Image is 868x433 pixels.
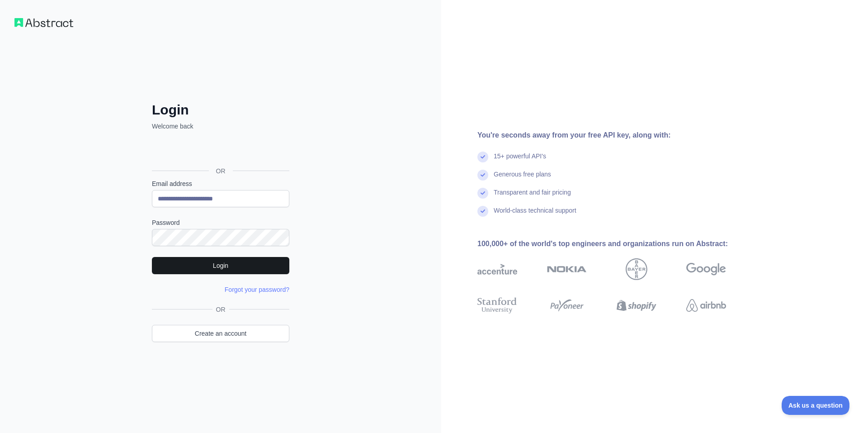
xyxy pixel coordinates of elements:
[152,102,289,118] h2: Login
[626,258,647,280] img: bayer
[494,188,571,206] div: Transparent and fair pricing
[686,258,726,280] img: google
[686,295,726,315] img: airbnb
[477,130,755,141] div: You're seconds away from your free API key, along with:
[152,179,289,188] label: Email address
[152,122,289,131] p: Welcome back
[477,238,755,249] div: 100,000+ of the world's top engineers and organizations run on Abstract:
[477,170,488,181] img: check mark
[209,167,233,176] span: OR
[494,152,546,170] div: 15+ powerful API's
[147,141,292,161] iframe: Bouton "Se connecter avec Google"
[617,295,656,315] img: shopify
[494,206,576,224] div: World-class technical support
[152,257,289,274] button: Login
[494,170,551,188] div: Generous free plans
[477,295,517,315] img: stanford university
[547,295,587,315] img: payoneer
[14,18,73,27] img: Workflow
[225,286,289,293] a: Forgot your password?
[152,325,289,342] a: Create an account
[477,206,488,217] img: check mark
[477,188,488,199] img: check mark
[547,258,587,280] img: nokia
[212,305,229,314] span: OR
[152,218,289,227] label: Password
[782,396,850,415] iframe: Toggle Customer Support
[477,258,517,280] img: accenture
[477,152,488,162] img: check mark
